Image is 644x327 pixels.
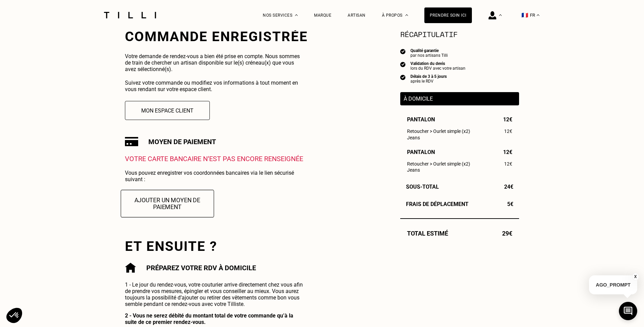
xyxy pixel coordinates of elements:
img: Menu déroulant à propos [405,14,408,16]
button: Ajouter un moyen de paiement [121,190,214,217]
h2: Et ensuite ? [125,238,308,254]
span: 12€ [504,161,512,167]
div: Frais de déplacement [400,201,519,207]
span: Pantalon [407,149,435,155]
img: icon list info [400,48,406,54]
span: Retoucher > Ourlet simple (x2) [407,161,470,167]
span: Pantalon [407,116,435,123]
p: AGO_PROMPT [589,275,637,294]
span: Jeans [407,135,420,140]
p: Vous pouvez enregistrer vos coordonnées bancaires via le lien sécurisé suivant : [125,170,306,183]
span: Jeans [407,167,420,173]
span: 12€ [503,116,512,123]
div: Validation du devis [410,61,465,66]
img: Menu déroulant [295,14,298,16]
img: Commande à domicile [125,263,136,273]
h3: Moyen de paiement [148,138,216,146]
div: Total estimé [400,230,519,237]
p: À domicile [404,96,516,102]
p: 1 - Le jour du rendez-vous, votre couturier arrive directement chez vous afin de prendre vos mesu... [125,281,306,307]
p: Votre carte bancaire n‘est pas encore renseignée [125,155,308,163]
img: icon list info [400,61,406,67]
div: Sous-Total [400,184,519,190]
div: lors du RDV avec votre artisan [410,66,465,71]
img: icône connexion [489,11,496,19]
span: 5€ [507,201,513,207]
span: 12€ [504,128,512,134]
span: Retoucher > Ourlet simple (x2) [407,128,470,134]
img: Menu déroulant [499,14,502,16]
a: Prendre soin ici [424,7,472,23]
img: Carte bancaire [125,137,138,146]
b: 2 - Vous ne serez débité du montant total de votre commande qu’à la suite de ce premier rendez-vous. [125,312,293,325]
h2: Commande enregistrée [125,29,308,45]
section: Récapitulatif [400,29,519,40]
img: icon list info [400,74,406,80]
a: Marque [314,13,331,18]
span: 🇫🇷 [521,12,528,18]
div: Délais de 3 à 5 jours [410,74,447,79]
img: Logo du service de couturière Tilli [102,12,159,18]
p: Suivez votre commande ou modifiez vos informations à tout moment en vous rendant sur votre espace... [125,80,306,92]
img: menu déroulant [537,14,539,16]
p: Votre demande de rendez-vous a bien été prise en compte. Nous sommes de train de chercher un arti... [125,53,306,72]
span: 24€ [504,184,513,190]
span: 29€ [502,230,512,237]
a: Artisan [348,13,366,18]
div: Qualité garantie [410,48,448,53]
div: par nos artisans Tilli [410,53,448,58]
span: 12€ [503,149,512,155]
button: X [632,273,639,280]
h3: Préparez votre rdv à domicile [146,264,256,272]
button: Mon espace client [125,101,210,120]
div: après le RDV [410,79,447,84]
